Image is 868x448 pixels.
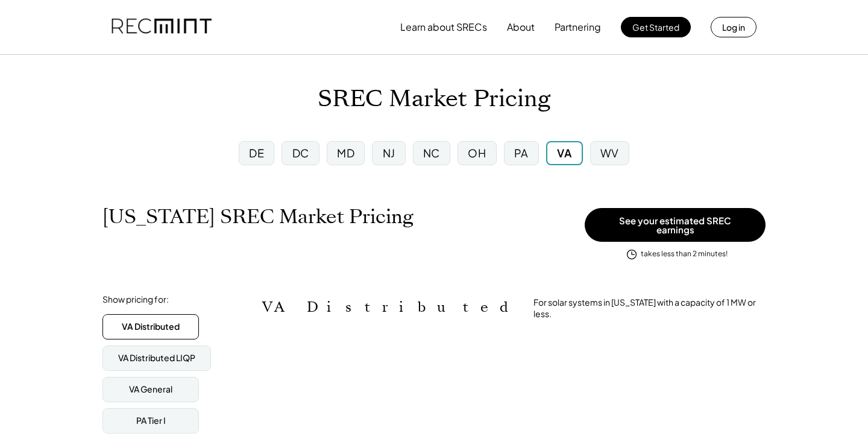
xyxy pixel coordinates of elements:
button: Partnering [555,15,601,39]
h2: VA Distributed [262,298,515,316]
button: Learn about SRECs [400,15,487,39]
button: Log in [711,17,756,37]
h1: [US_STATE] SREC Market Pricing [102,205,414,229]
button: Get Started [621,17,691,37]
div: DC [292,145,309,160]
div: PA [514,145,529,160]
div: VA [557,145,571,160]
div: takes less than 2 minutes! [641,249,728,259]
div: WV [600,145,619,160]
div: For solar systems in [US_STATE] with a capacity of 1 MW or less. [533,297,766,320]
button: See your estimated SREC earnings [585,208,766,242]
button: About [507,15,535,39]
div: VA General [129,383,172,396]
div: NJ [383,145,395,160]
div: PA Tier I [136,415,166,427]
div: MD [337,145,354,160]
div: OH [468,145,486,160]
div: DE [249,145,264,160]
img: recmint-logotype%403x.png [112,7,212,48]
div: Show pricing for: [102,294,169,306]
div: VA Distributed [122,321,180,333]
div: VA Distributed LIQP [118,352,195,364]
h1: SREC Market Pricing [318,85,550,113]
div: NC [423,145,440,160]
